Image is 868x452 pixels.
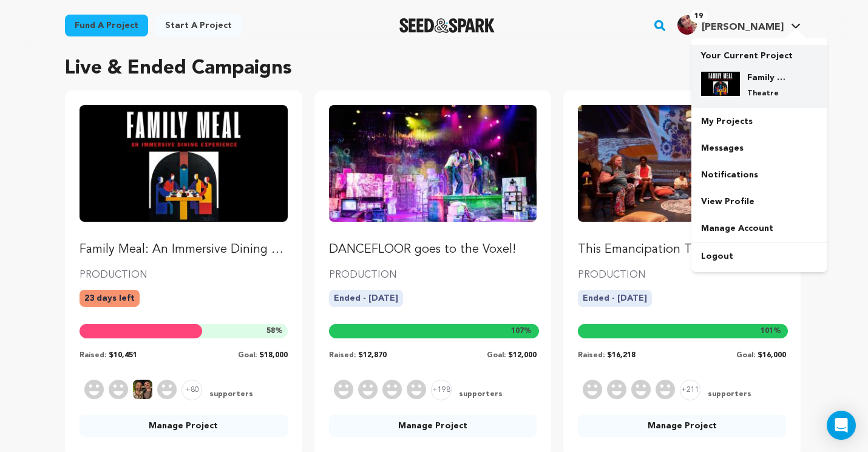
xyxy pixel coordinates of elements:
span: $10,451 [109,352,137,359]
p: Your Current Project [701,45,818,62]
span: % [266,326,283,336]
img: Supporter Image [382,380,402,399]
p: Ended - [DATE] [329,290,403,307]
a: Manage Account [691,215,827,242]
div: Open Intercom Messenger [827,411,856,440]
span: supporters [705,389,751,400]
p: This Emancipation Thing [578,241,786,258]
img: Supporter Image [84,380,104,399]
a: Fund a project [65,15,148,36]
a: Fund This Emancipation Thing [578,105,786,258]
img: Supporter Image [358,380,378,399]
span: 19 [690,10,708,22]
img: 16df267472a7dfbf.jpg [701,72,740,96]
span: 107 [511,327,524,335]
img: Supporter Image [334,380,353,399]
span: $18,000 [259,352,288,359]
a: Start a project [155,15,242,36]
span: +198 [431,380,452,400]
a: Manage Project [80,415,288,437]
h2: Live & Ended Campaigns [65,54,292,83]
span: $16,000 [758,352,786,359]
p: Theatre [747,89,791,98]
span: supporters [456,389,503,400]
img: Supporter Image [109,380,128,399]
span: Goal: [736,352,755,359]
span: 101 [761,327,773,335]
a: Manage Project [329,415,537,437]
a: Your Current Project Family Meal: An Immersive Dining Experience Theatre [701,45,818,108]
span: Goal: [238,352,257,359]
span: Goal: [487,352,506,359]
img: Supporter Image [583,380,602,399]
a: Manage Project [578,415,786,437]
a: Fund Family Meal: An Immersive Dining Experience [80,105,288,258]
p: PRODUCTION [329,268,537,282]
p: PRODUCTION [578,268,786,282]
a: View Profile [691,188,827,215]
p: PRODUCTION [80,268,288,282]
p: 23 days left [80,290,140,307]
span: [PERSON_NAME] [702,22,784,32]
a: Fund DANCEFLOOR goes to the Voxel! [329,105,537,258]
p: Ended - [DATE] [578,290,652,307]
span: supporters [207,389,253,400]
span: +211 [680,380,700,400]
h4: Family Meal: An Immersive Dining Experience [747,72,791,84]
a: Seed&Spark Homepage [399,18,495,33]
img: 9c064c1b743f605b.jpg [677,15,697,35]
span: $16,218 [607,352,636,359]
a: Notifications [691,162,827,188]
img: Supporter Image [407,380,426,399]
a: My Projects [691,108,827,135]
a: Siobhan O.'s Profile [675,13,803,35]
img: Supporter Image [157,380,177,399]
div: Siobhan O.'s Profile [677,15,784,35]
span: Siobhan O.'s Profile [675,13,803,38]
span: $12,870 [358,352,387,359]
a: Logout [691,243,827,270]
span: Raised: [578,352,605,359]
img: Supporter Image [133,380,152,399]
span: Raised: [80,352,106,359]
span: +80 [181,380,202,400]
span: $12,000 [508,352,537,359]
img: Supporter Image [607,380,626,399]
a: Messages [691,135,827,162]
span: Raised: [329,352,356,359]
span: % [761,326,781,336]
p: DANCEFLOOR goes to the Voxel! [329,241,537,258]
span: 58 [266,327,275,335]
img: Supporter Image [631,380,651,399]
p: Family Meal: An Immersive Dining Experience [80,241,288,258]
img: Seed&Spark Logo Dark Mode [399,18,495,33]
span: % [511,326,532,336]
img: Supporter Image [656,380,675,399]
